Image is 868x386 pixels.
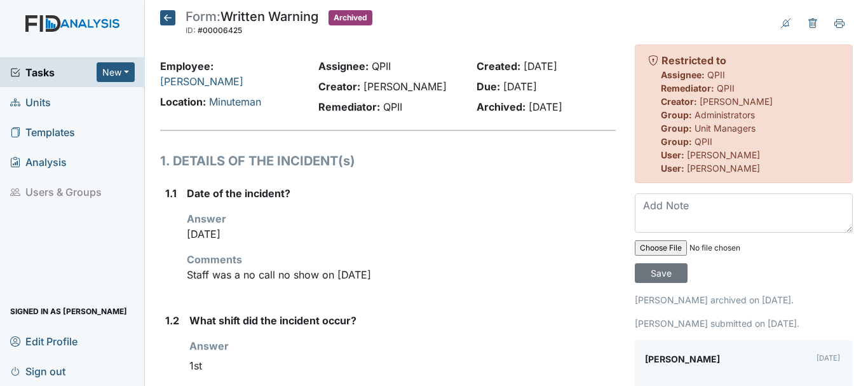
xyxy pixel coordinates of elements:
[524,60,557,72] span: [DATE]
[707,69,725,80] span: QPII
[189,340,229,352] strong: Answer
[529,100,562,113] span: [DATE]
[198,25,242,35] span: #00006425
[10,122,75,142] span: Templates
[477,100,526,113] strong: Archived:
[187,186,290,201] label: Date of the incident?
[160,75,243,88] a: [PERSON_NAME]
[189,313,356,328] label: What shift did the incident occur?
[318,60,369,72] strong: Assignee:
[700,96,773,107] span: [PERSON_NAME]
[687,163,760,174] span: [PERSON_NAME]
[10,301,127,321] span: Signed in as [PERSON_NAME]
[477,60,520,72] strong: Created:
[717,83,735,93] span: QPII
[97,62,135,82] button: New
[187,212,226,225] strong: Answer
[187,226,616,242] p: [DATE]
[477,80,500,93] strong: Due:
[372,60,391,72] span: QPII
[695,136,712,147] span: QPII
[661,123,692,134] strong: Group:
[635,317,853,330] p: [PERSON_NAME] submitted on [DATE].
[186,9,220,24] span: Form:
[209,95,261,108] a: Minuteman
[817,354,840,362] small: [DATE]
[329,10,372,25] span: Archived
[160,151,616,170] h1: 1. DETAILS OF THE INCIDENT(s)
[645,350,720,368] label: [PERSON_NAME]
[661,54,726,67] strong: Restricted to
[165,186,177,201] label: 1.1
[661,96,697,107] strong: Creator:
[186,25,196,35] span: ID:
[661,136,692,147] strong: Group:
[503,80,537,93] span: [DATE]
[10,152,67,172] span: Analysis
[165,313,179,328] label: 1.2
[187,267,616,282] p: Staff was a no call no show on [DATE]
[10,361,65,381] span: Sign out
[318,80,360,93] strong: Creator:
[383,100,402,113] span: QPII
[635,293,853,307] p: [PERSON_NAME] archived on [DATE].
[661,149,684,160] strong: User:
[10,331,78,351] span: Edit Profile
[10,65,97,80] a: Tasks
[661,163,684,174] strong: User:
[695,109,755,120] span: Administrators
[635,263,688,283] input: Save
[187,252,242,267] label: Comments
[695,123,756,134] span: Unit Managers
[661,69,705,80] strong: Assignee:
[661,109,692,120] strong: Group:
[186,10,318,38] div: Written Warning
[687,149,760,160] span: [PERSON_NAME]
[318,100,380,113] strong: Remediator:
[363,80,447,93] span: [PERSON_NAME]
[661,83,714,93] strong: Remediator:
[160,95,206,108] strong: Location:
[160,60,214,72] strong: Employee:
[10,92,51,112] span: Units
[189,354,616,378] div: 1st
